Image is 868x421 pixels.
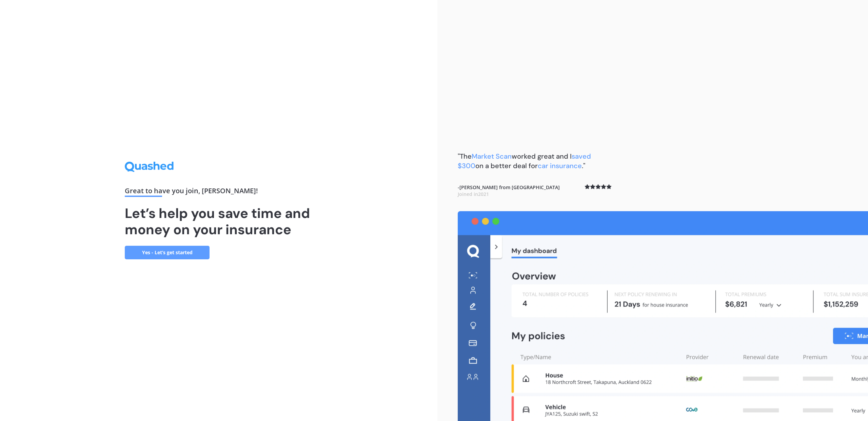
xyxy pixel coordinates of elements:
[472,152,512,161] span: Market Scan
[458,211,868,421] img: dashboard.webp
[458,152,591,170] b: "The worked great and I on a better deal for ."
[538,161,582,170] span: car insurance
[125,246,210,259] a: Yes - Let’s get started
[458,191,489,197] span: Joined in 2021
[458,152,591,170] span: saved $300
[458,184,560,197] b: - [PERSON_NAME] from [GEOGRAPHIC_DATA]
[125,187,313,197] div: Great to have you join , [PERSON_NAME] !
[125,205,313,238] h1: Let’s help you save time and money on your insurance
